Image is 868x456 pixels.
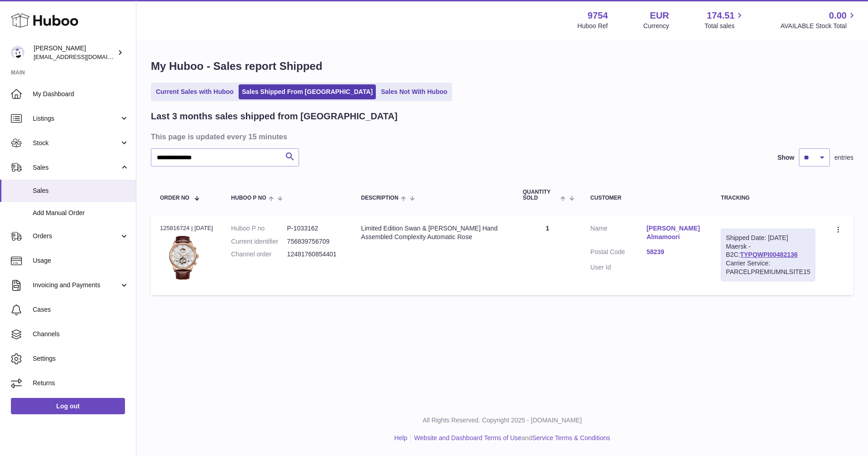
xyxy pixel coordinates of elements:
dd: P-1033162 [287,224,343,233]
span: Orders [33,232,120,240]
span: Sales [33,186,129,195]
h2: Last 3 months sales shipped from [GEOGRAPHIC_DATA] [151,110,398,123]
span: Sales [33,163,120,172]
span: [EMAIL_ADDRESS][DOMAIN_NAME] [34,53,134,60]
span: Returns [33,379,129,387]
div: Customer [590,195,703,201]
div: Limited Edition Swan & [PERSON_NAME] Hand Assembled Complexity Automatic Rose [361,224,505,241]
div: Carrier Service: PARCELPREMIUMNLSITE15 [726,259,810,276]
dt: User Id [590,263,647,272]
div: Maersk - B2C: [721,229,815,281]
span: Invoicing and Payments [33,281,120,289]
label: Show [778,153,794,162]
span: 0.00 [829,10,847,22]
span: Add Manual Order [33,209,129,217]
span: entries [834,153,853,162]
dd: 12481760854401 [287,250,343,259]
span: Total sales [704,22,745,30]
a: Sales Not With Huboo [378,84,450,99]
strong: 9754 [588,10,608,22]
span: My Dashboard [33,90,129,98]
a: TYPQWPI00482136 [740,251,798,258]
a: 174.51 Total sales [704,10,745,30]
a: Sales Shipped From [GEOGRAPHIC_DATA] [239,84,376,99]
a: Current Sales with Huboo [153,84,237,99]
dt: Current identifier [231,237,287,246]
dt: Channel order [231,250,287,259]
span: Huboo P no [231,195,266,201]
a: Service Terms & Conditions [532,434,610,441]
span: Channels [33,330,129,338]
a: Log out [11,398,125,414]
div: [PERSON_NAME] [34,44,115,61]
td: 1 [514,215,581,295]
img: info@fieldsluxury.london [11,46,25,59]
a: Help [394,434,408,441]
strong: EUR [650,10,669,22]
span: 174.51 [707,10,734,22]
div: Huboo Ref [578,22,608,30]
span: Usage [33,256,129,265]
a: Website and Dashboard Terms of Use [414,434,521,441]
h3: This page is updated every 15 minutes [151,132,851,142]
dd: 756839756709 [287,237,343,246]
a: [PERSON_NAME] Almamoori [647,224,703,241]
h1: My Huboo - Sales report Shipped [151,59,853,74]
span: Cases [33,305,129,314]
span: AVAILABLE Stock Total [780,22,857,30]
span: Quantity Sold [523,189,558,201]
div: Currency [644,22,669,30]
p: All Rights Reserved. Copyright 2025 - [DOMAIN_NAME] [144,416,861,425]
a: 0.00 AVAILABLE Stock Total [780,10,857,30]
div: Tracking [721,195,815,201]
span: Listings [33,114,120,123]
img: 97541756811602.jpg [160,235,205,280]
a: 58239 [647,248,703,256]
span: Order No [160,195,190,201]
dt: Postal Code [590,248,647,259]
li: and [411,434,610,442]
div: Shipped Date: [DATE] [726,234,810,242]
span: Description [361,195,399,201]
dt: Name [590,224,647,244]
div: 125816724 | [DATE] [160,224,213,232]
span: Settings [33,354,129,363]
span: Stock [33,139,120,147]
dt: Huboo P no [231,224,287,233]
